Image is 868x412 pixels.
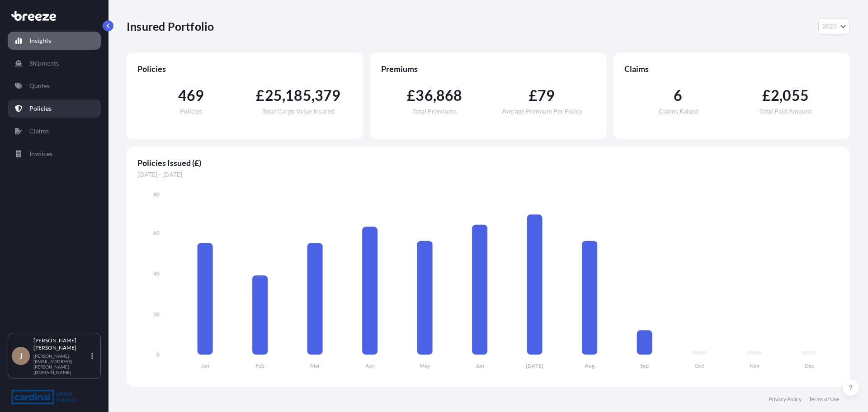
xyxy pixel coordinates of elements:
[19,351,23,360] span: J
[153,229,160,236] tspan: 60
[255,362,264,369] tspan: Feb
[29,36,51,45] p: Insights
[33,337,90,351] p: [PERSON_NAME] [PERSON_NAME]
[759,108,811,114] span: Total Paid Amount
[11,390,77,404] img: organization-logo
[153,311,160,317] tspan: 20
[538,88,555,103] span: 79
[502,108,582,114] span: Average Premium Per Policy
[412,108,457,114] span: Total Premiums
[818,18,850,34] button: Year Selector
[762,88,771,103] span: £
[420,362,430,369] tspan: May
[127,19,214,33] p: Insured Portfolio
[29,104,52,113] p: Policies
[29,149,52,158] p: Invoices
[783,88,809,103] span: 055
[674,88,682,103] span: 6
[285,88,311,103] span: 185
[436,88,462,103] span: 868
[585,362,595,369] tspan: Aug
[8,122,101,140] a: Claims
[310,362,320,369] tspan: Mar
[8,32,101,50] a: Insights
[809,396,839,403] a: Terms of Use
[33,353,90,375] p: [PERSON_NAME][EMAIL_ADDRESS][PERSON_NAME][DOMAIN_NAME]
[282,88,285,103] span: ,
[315,88,341,103] span: 379
[180,108,202,114] span: Policies
[415,88,433,103] span: 36
[29,81,50,90] p: Quotes
[156,351,160,358] tspan: 0
[153,191,160,198] tspan: 80
[262,108,335,114] span: Total Cargo Value Insured
[137,157,839,168] span: Policies Issued (£)
[695,362,704,369] tspan: Oct
[526,362,543,369] tspan: [DATE]
[750,362,760,369] tspan: Nov
[476,362,484,369] tspan: Jun
[407,88,415,103] span: £
[381,63,596,74] span: Premiums
[201,362,209,369] tspan: Jan
[178,88,204,103] span: 469
[769,396,802,403] a: Privacy Policy
[659,108,698,114] span: Claims Raised
[256,88,264,103] span: £
[433,88,436,103] span: ,
[29,127,49,136] p: Claims
[771,88,779,103] span: 2
[529,88,538,103] span: £
[8,145,101,163] a: Invoices
[137,170,839,179] span: [DATE] - [DATE]
[265,88,282,103] span: 25
[137,63,352,74] span: Policies
[8,99,101,118] a: Policies
[805,362,814,369] tspan: Dec
[8,54,101,72] a: Shipments
[311,88,315,103] span: ,
[8,77,101,95] a: Quotes
[624,63,839,74] span: Claims
[640,362,649,369] tspan: Sep
[29,59,59,68] p: Shipments
[779,88,783,103] span: ,
[365,362,375,369] tspan: Apr
[822,22,837,31] span: 2025
[153,270,160,277] tspan: 40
